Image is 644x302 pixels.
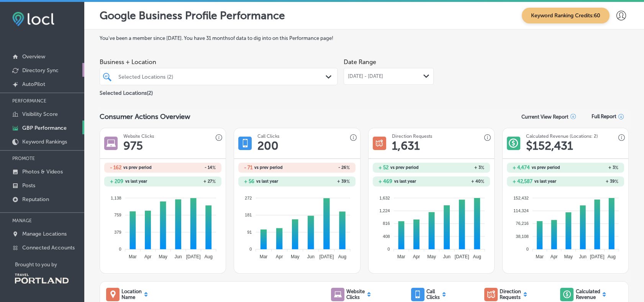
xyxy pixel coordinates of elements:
[254,165,283,170] span: vs prev period
[516,221,529,226] tspan: 76,216
[383,234,390,239] tspan: 408
[394,179,416,183] span: vs last year
[144,254,152,259] tspan: Apr
[590,254,605,259] tspan: [DATE]
[245,213,252,217] tspan: 181
[175,254,182,259] tspan: Jun
[387,247,390,251] tspan: 0
[114,213,121,217] tspan: 759
[516,234,529,239] tspan: 38,108
[22,53,45,60] p: Overview
[454,254,469,259] tspan: [DATE]
[100,9,285,22] p: Google Business Profile Performance
[163,165,216,170] h2: - 14
[257,139,279,153] h1: 200
[244,165,252,170] h2: - 71
[100,35,629,41] label: You've been a member since [DATE] . You have 31 months of data to dig into on this Performance page!
[119,247,121,251] tspan: 0
[344,58,376,66] label: Date Range
[551,254,558,259] tspan: Apr
[129,254,137,259] tspan: Mar
[291,254,300,259] tspan: May
[111,195,121,200] tspan: 1,138
[481,165,484,170] span: %
[257,134,279,139] h3: Call Clicks
[431,179,484,184] h2: + 40
[22,111,58,117] p: Visibility Score
[110,165,121,170] h2: - 162
[565,179,618,184] h2: + 39
[256,179,278,183] span: vs last year
[22,125,67,131] p: GBP Performance
[379,195,390,200] tspan: 1,632
[22,139,67,145] p: Keyword Rankings
[513,195,529,200] tspan: 152,432
[513,208,529,213] tspan: 114,324
[392,139,420,153] h1: 1,631
[297,165,350,170] h2: - 26
[100,87,153,96] p: Selected Locations ( 2 )
[260,254,268,259] tspan: Mar
[575,289,600,300] p: Calculated Revenue
[123,139,143,153] h1: 975
[247,229,252,234] tspan: 91
[413,254,420,259] tspan: Apr
[320,254,334,259] tspan: [DATE]
[186,254,201,259] tspan: [DATE]
[250,247,252,251] tspan: 0
[383,221,390,226] tspan: 816
[379,178,392,184] h2: + 469
[118,73,326,80] div: Selected Locations (2)
[307,254,315,259] tspan: Jun
[123,165,152,170] span: vs prev period
[379,208,390,213] tspan: 1,224
[100,112,190,121] span: Consumer Actions Overview
[22,182,35,189] p: Posts
[481,179,484,184] span: %
[426,289,440,300] p: Call Clicks
[564,254,573,259] tspan: May
[100,58,338,66] span: Business + Location
[212,179,216,184] span: %
[22,231,67,237] p: Manage Locations
[346,179,350,184] span: %
[123,134,154,139] h3: Website Clicks
[431,165,484,170] h2: + 3
[346,165,350,170] span: %
[245,195,252,200] tspan: 272
[526,134,598,139] h3: Calculated Revenue (Locations: 2)
[125,179,147,183] span: vs last year
[526,247,529,251] tspan: 0
[15,262,84,267] p: Brought to you by
[615,179,618,184] span: %
[338,254,346,259] tspan: Aug
[536,254,544,259] tspan: Mar
[427,254,436,259] tspan: May
[565,165,618,170] h2: + 3
[615,165,618,170] span: %
[397,254,405,259] tspan: Mar
[159,254,167,259] tspan: May
[205,254,213,259] tspan: Aug
[22,81,45,87] p: AutoPilot
[22,196,49,203] p: Reputation
[22,67,59,74] p: Directory Sync
[579,254,586,259] tspan: Jun
[390,165,419,170] span: vs prev period
[607,254,615,259] tspan: Aug
[114,229,121,234] tspan: 379
[22,244,75,251] p: Connected Accounts
[532,165,560,170] span: vs prev period
[12,12,54,26] img: fda3e92497d09a02dc62c9cd864e3231.png
[592,114,616,119] span: Full Report
[244,178,254,184] h2: + 56
[163,179,216,184] h2: + 27
[121,289,142,300] p: Location Name
[276,254,283,259] tspan: Apr
[392,134,432,139] h3: Direction Requests
[526,139,573,153] h1: $ 152,431
[346,289,365,300] p: Website Clicks
[500,289,521,300] p: Direction Requests
[513,165,530,170] h2: + 4,474
[15,274,69,284] img: Travel Portland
